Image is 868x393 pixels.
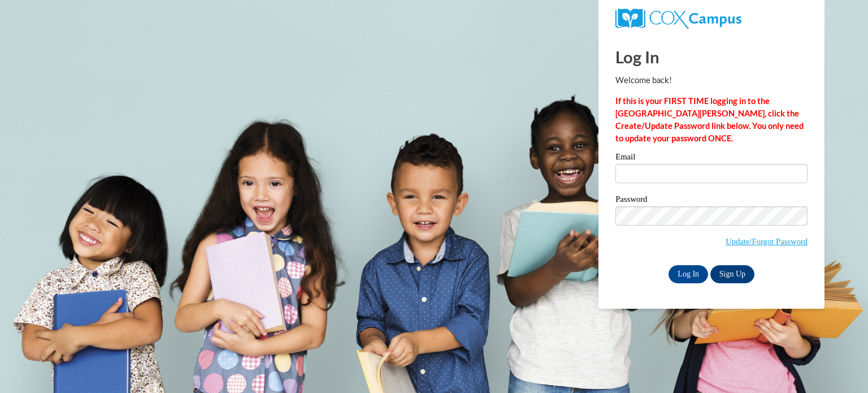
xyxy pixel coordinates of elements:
[710,265,754,283] a: Sign Up
[615,8,741,29] img: COX Campus
[669,265,708,283] input: Log In
[615,13,741,23] a: COX Campus
[615,153,808,164] label: Email
[615,74,808,87] p: Welcome back!
[726,237,808,246] a: Update/Forgot Password
[615,195,808,206] label: Password
[615,45,808,68] h1: Log In
[615,96,804,143] strong: If this is your FIRST TIME logging in to the [GEOGRAPHIC_DATA][PERSON_NAME], click the Create/Upd...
